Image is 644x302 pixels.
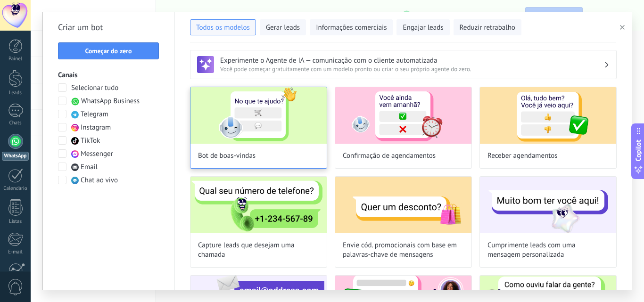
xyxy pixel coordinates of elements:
h3: Canais [58,71,159,80]
span: Selecionar tudo [71,83,118,93]
button: Informações comerciais [310,19,393,35]
span: Chat ao vivo [81,176,118,185]
span: Começar do zero [85,48,132,54]
span: Cumprimente leads com uma mensagem personalizada [487,241,609,260]
span: Informações comerciais [316,23,387,33]
div: Chats [2,120,29,126]
img: Cumprimente leads com uma mensagem personalizada [480,177,616,233]
img: Receber agendamentos [480,87,616,144]
span: Capture leads que desejam uma chamada [198,241,319,260]
span: WhatsApp Business [81,97,140,106]
span: TikTok [81,136,100,146]
img: Envie cód. promocionais com base em palavras-chave de mensagens [335,177,471,233]
div: Leads [2,90,29,96]
span: Instagram [81,123,111,132]
button: Todos os modelos [190,19,256,35]
div: Calendário [2,186,29,192]
h2: Criar um bot [58,20,159,35]
span: Engajar leads [403,23,443,33]
button: Gerar leads [260,19,306,35]
span: Messenger [81,149,113,159]
span: Gerar leads [266,23,300,33]
div: Listas [2,219,29,225]
span: Envie cód. promocionais com base em palavras-chave de mensagens [343,241,464,260]
img: Capture leads que desejam uma chamada [190,177,327,233]
button: Reduzir retrabalho [454,19,521,35]
button: Engajar leads [396,19,449,35]
img: Confirmação de agendamentos [335,87,471,144]
span: Confirmação de agendamentos [343,151,436,161]
span: Todos os modelos [196,23,250,33]
span: Email [81,163,98,172]
span: Telegram [81,110,108,119]
div: Painel [2,56,29,62]
button: Começar do zero [58,42,159,59]
span: Você pode começar gratuitamente com um modelo pronto ou criar o seu próprio agente do zero. [220,65,604,73]
img: Bot de boas-vindas [190,87,327,144]
span: Copilot [634,139,643,161]
div: WhatsApp [2,152,29,161]
div: E-mail [2,249,29,255]
span: Receber agendamentos [487,151,558,161]
h3: Experimente o Agente de IA — comunicação com o cliente automatizada [220,56,604,65]
span: Bot de boas-vindas [198,151,256,161]
span: Reduzir retrabalho [460,23,515,33]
